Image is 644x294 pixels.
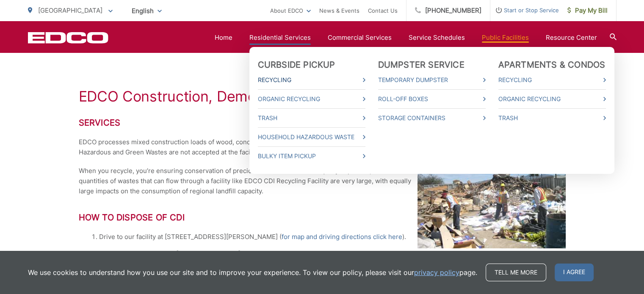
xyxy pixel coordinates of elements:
[282,232,402,242] a: for map and driving directions click here
[270,5,311,16] a: About EDCO
[486,264,546,281] a: Tell me more
[125,3,168,18] span: English
[79,249,566,259] li: Drive straight back to the [GEOGRAPHIC_DATA].
[28,267,477,278] p: We use cookies to understand how you use our site and to improve your experience. To view our pol...
[249,33,311,43] a: Residential Services
[414,267,459,278] a: privacy policy
[378,60,464,70] a: Dumpster Service
[258,151,365,161] a: Bulky Item Pickup
[409,33,465,43] a: Service Schedules
[378,75,486,85] a: Temporary Dumpster
[498,60,605,70] a: Apartments & Condos
[79,88,566,105] h1: EDCO Construction, Demolition and Inert (CDI) Recycling Facility
[28,32,108,44] a: EDCD logo. Return to the homepage.
[38,6,102,14] span: [GEOGRAPHIC_DATA]
[567,5,608,16] span: Pay My Bill
[79,166,566,196] p: When you recycle, you’re ensuring conservation of precious natural resources. Equally important, ...
[79,137,566,157] p: EDCO processes mixed construction loads of wood, concrete, asphalt and gypsum board. Solid, Speci...
[258,94,365,104] a: Organic Recycling
[368,5,398,16] a: Contact Us
[79,232,566,242] li: Drive to our facility at [STREET_ADDRESS][PERSON_NAME] ( ).
[417,137,566,248] img: 5177.jpg
[482,33,529,43] a: Public Facilities
[79,118,566,128] h2: Services
[328,33,392,43] a: Commercial Services
[319,5,359,16] a: News & Events
[378,113,486,123] a: Storage Containers
[546,33,597,43] a: Resource Center
[258,75,365,85] a: Recycling
[215,33,232,43] a: Home
[555,264,594,281] span: I agree
[498,113,606,123] a: Trash
[498,75,606,85] a: Recycling
[258,60,335,70] a: Curbside Pickup
[258,132,365,142] a: Household Hazardous Waste
[79,212,566,223] h2: How to Dispose of CDI
[498,94,606,104] a: Organic Recycling
[378,94,486,104] a: Roll-Off Boxes
[258,113,365,123] a: Trash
